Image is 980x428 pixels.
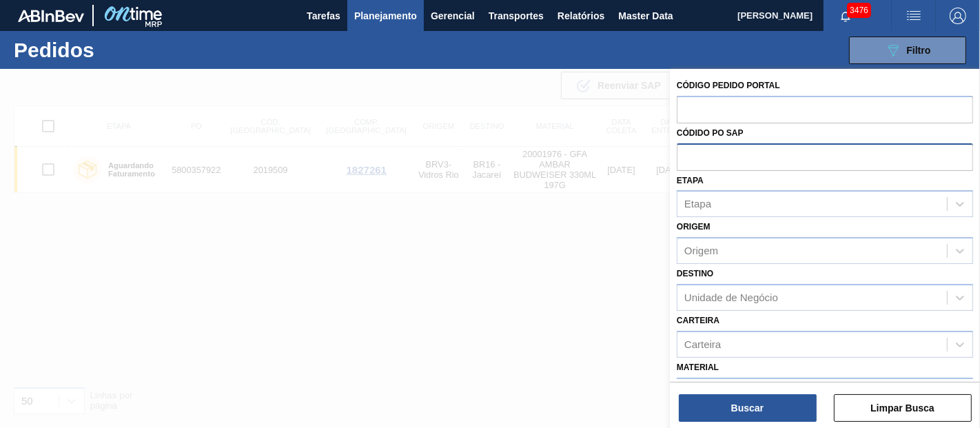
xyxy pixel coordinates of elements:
[907,45,931,56] span: Filtro
[677,269,713,278] label: Destino
[677,128,744,138] label: Códido PO SAP
[558,8,604,24] span: Relatórios
[431,8,475,24] span: Gerencial
[684,292,778,303] div: Unidade de Negócio
[847,3,871,18] span: 3476
[307,8,340,24] span: Tarefas
[14,42,209,58] h1: Pedidos
[354,8,417,24] span: Planejamento
[677,363,719,372] label: Material
[618,8,673,24] span: Master Data
[489,8,544,24] span: Transportes
[849,37,966,64] button: Filtro
[677,81,780,90] label: Código Pedido Portal
[906,8,922,24] img: userActions
[677,316,719,325] label: Carteira
[684,198,711,210] div: Etapa
[684,245,718,257] div: Origem
[677,222,711,232] label: Origem
[18,10,84,22] img: TNhmsLtSVTkK8tSr43FrP2fwEKptu5GPRR3wAAAABJRU5ErkJggg==
[677,176,704,185] label: Etapa
[684,338,721,350] div: Carteira
[950,8,966,24] img: Logout
[824,6,868,26] button: Notificações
